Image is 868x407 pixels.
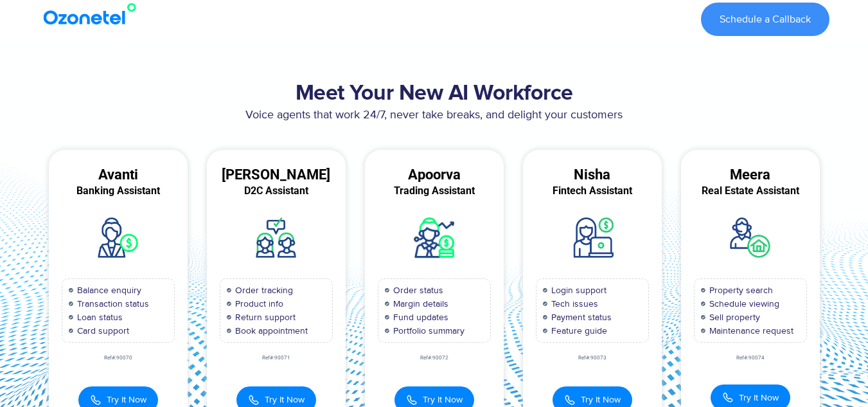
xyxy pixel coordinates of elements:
span: Try It Now [739,391,779,404]
img: Call Icon [406,393,418,407]
span: Try It Now [423,393,463,406]
div: Ref#:90074 [681,356,820,361]
div: [PERSON_NAME] [207,169,346,181]
div: Real Estate Assistant [681,185,820,197]
span: Order status [390,284,443,297]
span: Schedule viewing [706,297,779,311]
a: Schedule a Callback [701,3,829,36]
span: Property search [706,284,773,297]
div: Trading Assistant [365,185,504,197]
img: Call Icon [722,392,734,403]
span: Book appointment [232,324,308,338]
span: Tech issues [548,297,598,311]
span: Maintenance request [706,324,793,338]
img: Call Icon [564,393,576,407]
span: Transaction status [74,297,149,311]
span: Schedule a Callback [720,14,811,24]
span: Feature guide [548,324,607,338]
div: Fintech Assistant [523,185,662,197]
span: Payment status [548,311,612,324]
div: Ref#:90070 [49,356,188,361]
img: Call Icon [248,393,260,407]
div: Apoorva [365,169,504,181]
span: Product info [232,297,283,311]
span: Fund updates [390,311,448,324]
div: Ref#:90073 [523,356,662,361]
div: Banking Assistant [49,185,188,197]
span: Try It Now [581,393,621,406]
span: Sell property [706,311,760,324]
div: Nisha [523,169,662,181]
span: Try It Now [107,393,146,406]
span: Return support [232,311,296,324]
div: Ref#:90072 [365,356,504,361]
h2: Meet Your New AI Workforce [39,81,829,107]
span: Try It Now [265,393,305,406]
span: Card support [74,324,129,338]
p: Voice agents that work 24/7, never take breaks, and delight your customers [39,107,829,124]
div: Avanti [49,169,188,181]
div: Ref#:90071 [207,356,346,361]
div: D2C Assistant [207,185,346,197]
span: Portfolio summary [390,324,465,338]
span: Login support [548,284,607,297]
span: Balance enquiry [74,284,141,297]
span: Loan status [74,311,123,324]
div: Meera [681,169,820,181]
span: Order tracking [232,284,293,297]
span: Margin details [390,297,448,311]
img: Call Icon [90,393,102,407]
